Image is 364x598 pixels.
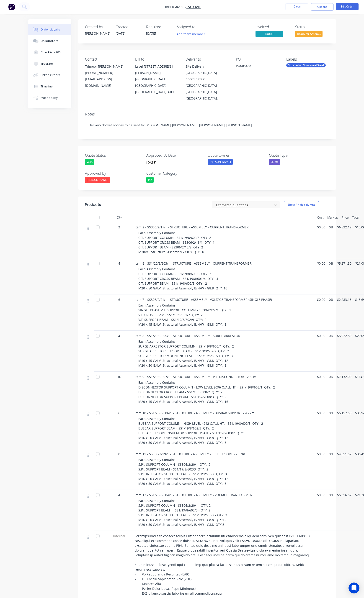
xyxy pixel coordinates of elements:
[143,159,200,166] input: Enter date
[135,57,178,61] div: Bill to
[85,177,110,183] div: [PERSON_NAME]
[315,213,325,222] div: Cost
[118,261,120,266] span: 4
[135,297,272,302] span: Item 7 - SS306/2/21/1 - STRUCTURE - ASSEMBLY - VOLTAGE TRANSFORMER (SINGLE PHASE)
[135,225,249,229] span: Item 2 - SS306/2/17/1 - STRUCTURE - ASSEMBLY - CURRENT TRANSFORMER
[28,92,71,104] button: Profitability
[85,159,94,165] div: Won
[286,57,329,61] div: Labels
[138,380,275,404] span: Each Assembly Contains: DISCONNECTOR SUPPORT COLUMN - LOW LEVEL 2096 O/ALL HT. - SS1/19/8/608/1 Q...
[85,31,110,36] div: [PERSON_NAME]
[337,493,351,497] span: $5,316.52
[118,225,120,230] span: 2
[208,159,233,165] div: [PERSON_NAME]
[28,81,71,92] button: Timeline
[41,28,60,32] div: Order details
[116,25,141,29] div: Created
[138,417,263,445] span: Each Assembly Contains: BUSBAR SUPPORT COLUMN - HIGH LEVEL 4242 O/ALL HT. - SS1/19/8/600/5 QTY: 2...
[41,50,61,54] div: Checklists 0/0
[317,225,325,230] span: $0.00
[118,411,120,415] span: 6
[337,261,351,266] span: $5,271.30
[177,31,208,37] button: Add team member
[329,261,333,266] span: 0%
[337,297,351,302] span: $2,283.13
[138,267,227,290] span: Each Assembly Contains: C.T. SUPPORT COLUMN - SS1/19/8/600/6 QTY: 2 C.T. SUPPORT CROSS BEAM - SS1...
[85,118,329,132] div: Delivery docket notices to be sent to: [PERSON_NAME] [PERSON_NAME], [PERSON_NAME], [PERSON_NAME]
[186,63,229,89] div: Site Delivery - [GEOGRAPHIC_DATA] Coordinates: [GEOGRAPHIC_DATA]
[146,177,154,183] div: PD
[85,25,110,29] div: Created by
[236,57,279,61] div: PO
[329,374,333,379] span: 0%
[85,76,128,89] div: [EMAIL_ADDRESS][DOMAIN_NAME]
[28,35,71,47] button: Collaborate
[317,333,325,338] span: $0.00
[85,112,329,116] div: Notes
[85,63,128,70] div: Taimoor [PERSON_NAME]
[286,3,308,10] button: Close
[146,25,171,29] div: Required
[337,411,351,415] span: $5,157.58
[295,31,323,38] button: Ready for Assem...
[135,493,252,497] span: Item 12 - SS1/20/8/604/1 - STRUCTURE - ASSEMBLY - VOLTAGE TRANSFORMER
[177,25,222,29] div: Assigned to
[28,69,71,81] button: Linked Orders
[146,31,156,36] span: [DATE]
[317,411,325,415] span: $0.00
[340,213,351,222] div: Price
[336,3,359,10] button: Edit Order
[186,89,229,102] div: [GEOGRAPHIC_DATA], [GEOGRAPHIC_DATA],
[256,25,290,29] div: Invoiced
[41,84,53,89] div: Timeline
[85,153,142,158] label: Quote Status
[138,303,231,327] span: Each Assembly Contains: SINGLE PHASE V.T. SUPPORT COLUMN - SS306/2/22/1 QTY: 1 V.T. CROSS BEAM - ...
[329,493,333,497] span: 0%
[174,31,207,37] button: Add team member
[135,452,245,456] span: Item 11 - SS306/2/19/1 - STRUCTURE - ASSEMBLY - S.P.I SUPPORT - 2.57m
[135,411,254,415] span: Item 10 - SS1/20/8/606/1 - STRUCTURE - ASSEMBLY - BUSBAR SUPPORT - 4.27m
[118,452,120,456] span: 8
[284,201,319,208] button: Show / Hide columns
[337,333,351,338] span: $5,022.89
[138,457,228,486] span: Each Assembly Contains: S.P.I. SUPPORT COLUMN - SS306/2/20/1 QTY: 2 S.P.I. SUPPORT BEAM - SS1/19/...
[329,225,333,230] span: 0%
[256,31,283,37] span: Partial
[337,452,351,456] span: $4,551.57
[317,452,325,456] span: $0.00
[349,583,359,593] div: Open Intercom Messenger
[236,63,279,70] div: PO005458
[325,213,340,222] div: Markup
[146,153,203,158] label: Approved By Date
[8,3,15,10] img: Factory
[85,171,142,176] label: Approved By
[41,39,59,43] div: Collaborate
[317,261,325,266] span: $0.00
[138,231,214,254] span: Each Assembly Contains: C.T. SUPPORT COLUMN - SS1/19/8/600/6 QTY: 2 C.T. SUPPORT CROSS BEAM - SS3...
[41,62,53,66] div: Tracking
[135,63,178,76] div: Level [STREET_ADDRESS][PERSON_NAME]
[135,334,240,338] span: Item 8 - SS1/20/8/605/1 - STRUCTURE - ASSEMBLY - SURGE ARRESTOR
[163,5,186,9] span: Order #6159 -
[117,374,121,379] span: 16
[146,171,203,176] label: Customer Category
[41,96,58,100] div: Profitability
[295,25,329,29] div: Status
[208,153,265,158] label: Quote Owner
[116,31,126,36] span: [DATE]
[138,339,234,368] span: Each Assembly Contains: SURGE ARRESTOR SUPPORT COLUMN - SS1/19/8/600/4 QTY: 2 SURGE ARRESTOR SUPP...
[186,63,229,102] div: Site Delivery - [GEOGRAPHIC_DATA] Coordinates: [GEOGRAPHIC_DATA][GEOGRAPHIC_DATA], [GEOGRAPHIC_DA...
[329,333,333,338] span: 0%
[286,63,326,67] div: Substation Structural Steel
[85,70,128,76] div: [PHONE_NUMBER]
[28,24,71,35] button: Order details
[118,493,120,497] span: 4
[317,493,325,497] span: $0.00
[269,153,326,158] label: Quote Type
[351,213,361,222] div: Total
[85,57,128,61] div: Contact
[186,5,201,9] a: FSC Civil
[28,58,71,69] button: Tracking
[329,452,333,456] span: 0%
